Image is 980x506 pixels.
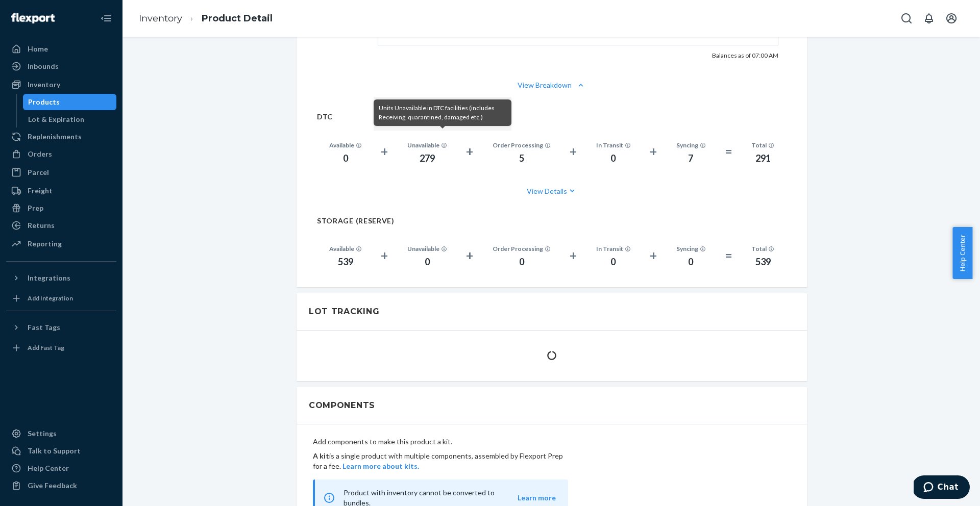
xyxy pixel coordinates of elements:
[28,273,70,283] div: Integrations
[751,244,774,253] div: Total
[28,220,55,231] div: Returns
[6,146,116,162] a: Orders
[712,52,778,60] p: Balances as of 07:00 AM
[650,142,657,161] div: +
[570,142,577,161] div: +
[6,200,116,216] a: Prep
[725,142,732,161] div: =
[28,428,57,439] div: Settings
[676,256,706,269] div: 0
[23,111,117,128] a: Lot & Expiration
[493,244,551,253] div: Order Processing
[676,244,706,253] div: Syncing
[309,306,379,318] div: Lot Tracking
[596,244,631,253] div: In Transit
[407,152,447,165] div: 279
[6,319,116,336] button: Fast Tags
[139,13,182,24] a: Inventory
[28,167,49,178] div: Parcel
[28,186,53,196] div: Freight
[317,217,787,224] h2: STORAGE (RESERVE)
[329,256,362,269] div: 539
[952,227,972,279] button: Help Center
[596,152,631,165] div: 0
[28,44,48,54] div: Home
[6,270,116,286] button: Integrations
[381,246,388,265] div: +
[725,246,732,265] div: =
[313,451,568,471] p: is a single product with multiple components, assembled by Flexport Prep for a fee.
[6,58,116,74] a: Inbounds
[6,164,116,181] a: Parcel
[751,141,774,149] div: Total
[896,8,917,29] button: Open Search Box
[6,217,116,234] a: Returns
[313,451,329,460] b: A kit
[919,8,939,29] button: Open notifications
[317,178,787,205] button: View Details
[6,477,116,494] button: Give Feedback
[6,183,116,199] a: Freight
[11,13,55,23] img: Flexport logo
[6,77,116,93] a: Inventory
[676,152,706,165] div: 7
[914,475,970,501] iframe: Opens a widget where you can chat to one of our agents
[309,399,375,412] h2: Components
[6,41,116,57] a: Home
[28,463,69,473] div: Help Center
[6,443,116,459] button: Talk to Support
[329,141,362,149] div: Available
[96,8,116,29] button: Close Navigation
[131,4,281,34] ol: breadcrumbs
[596,256,631,269] div: 0
[6,290,116,307] a: Add Integration
[493,152,551,165] div: 5
[493,256,551,269] div: 0
[28,239,62,249] div: Reporting
[407,141,447,149] div: Unavailable
[28,322,60,333] div: Fast Tags
[650,246,657,265] div: +
[493,141,551,149] div: Order Processing
[407,256,447,269] div: 0
[6,340,116,356] a: Add Fast Tag
[28,480,77,491] div: Give Feedback
[329,244,362,253] div: Available
[6,129,116,145] a: Replenishments
[596,141,631,149] div: In Transit
[676,141,706,149] div: Syncing
[28,203,43,213] div: Prep
[751,152,774,165] div: 291
[570,246,577,265] div: +
[28,97,60,107] div: Products
[312,80,792,90] button: View Breakdown
[466,142,473,161] div: +
[518,493,556,503] button: Learn more
[28,80,60,90] div: Inventory
[202,13,273,24] a: Product Detail
[28,149,52,159] div: Orders
[466,246,473,265] div: +
[23,94,117,110] a: Products
[342,461,419,471] button: Learn more about kits.
[6,236,116,252] a: Reporting
[6,425,116,442] a: Settings
[329,152,362,165] div: 0
[381,142,388,161] div: +
[28,294,73,302] div: Add Integration
[941,8,962,29] button: Open account menu
[6,460,116,476] a: Help Center
[28,343,64,352] div: Add Fast Tag
[751,256,774,269] div: 539
[28,446,81,456] div: Talk to Support
[28,114,84,124] div: Lot & Expiration
[317,113,787,120] h2: DTC
[407,244,447,253] div: Unavailable
[379,104,506,122] div: Units Unavailable in DTC facilities (includes Receiving, quarantined, damaged etc.)
[28,61,59,71] div: Inbounds
[28,132,82,142] div: Replenishments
